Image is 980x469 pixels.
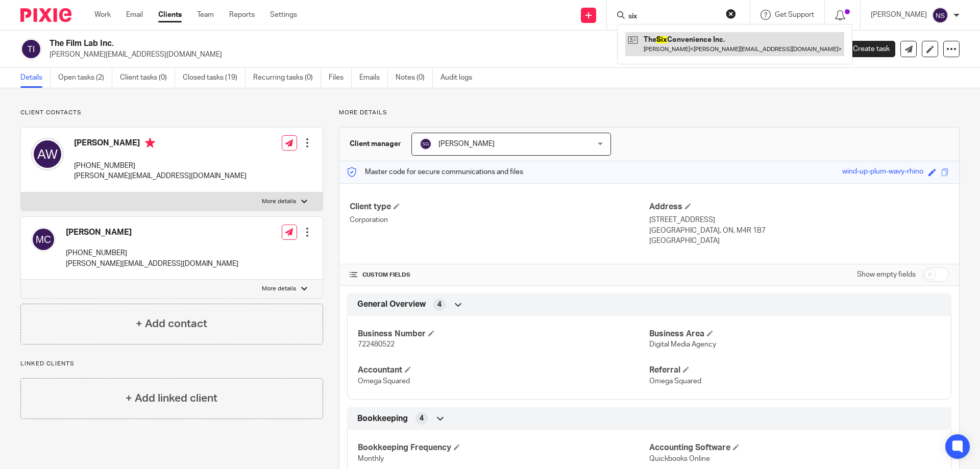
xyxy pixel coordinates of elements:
p: [STREET_ADDRESS] [649,215,949,225]
img: Pixie [20,8,71,22]
p: [PHONE_NUMBER] [66,248,238,258]
input: Search [627,12,719,21]
a: Recurring tasks (0) [253,68,321,88]
a: Details [20,68,51,88]
h4: Referral [649,365,941,376]
p: Client contacts [20,109,323,117]
h4: + Add contact [136,316,207,332]
label: Show empty fields [857,269,916,280]
a: Email [126,10,143,20]
h4: [PERSON_NAME] [74,138,247,151]
a: Emails [359,68,388,88]
a: Client tasks (0) [120,68,175,88]
p: [PERSON_NAME][EMAIL_ADDRESS][DOMAIN_NAME] [50,50,821,60]
span: 722480522 [358,341,395,348]
a: Open tasks (2) [58,68,112,88]
span: Omega Squared [358,378,410,385]
span: Digital Media Agency [649,341,716,348]
i: Primary [145,138,155,148]
p: [PHONE_NUMBER] [74,161,247,171]
span: [PERSON_NAME] [438,140,495,147]
h4: Business Number [358,329,649,339]
h4: CUSTOM FIELDS [350,271,649,279]
p: [GEOGRAPHIC_DATA] [649,236,949,246]
p: Master code for secure communications and files [347,167,523,177]
span: Get Support [775,11,814,18]
img: svg%3E [31,138,64,170]
h4: Address [649,202,949,212]
a: Reports [229,10,255,20]
span: 4 [420,413,424,424]
a: Team [197,10,214,20]
p: [GEOGRAPHIC_DATA], ON, M4R 1B7 [649,226,949,236]
span: General Overview [357,299,426,310]
a: Clients [158,10,182,20]
h4: Bookkeeping Frequency [358,442,649,453]
h2: The Film Lab Inc. [50,38,667,49]
a: Create task [836,41,895,57]
p: More details [262,285,296,293]
a: Files [329,68,352,88]
p: Linked clients [20,360,323,368]
p: [PERSON_NAME][EMAIL_ADDRESS][DOMAIN_NAME] [74,171,247,181]
a: Settings [270,10,297,20]
p: More details [339,109,960,117]
a: Audit logs [440,68,480,88]
span: Monthly [358,455,384,462]
h3: Client manager [350,139,401,149]
img: svg%3E [20,38,42,60]
h4: Business Area [649,329,941,339]
img: svg%3E [31,227,56,252]
span: 4 [437,300,442,310]
a: Work [94,10,111,20]
a: Notes (0) [396,68,433,88]
h4: Client type [350,202,649,212]
h4: Accounting Software [649,442,941,453]
h4: + Add linked client [126,390,217,406]
h4: [PERSON_NAME] [66,227,238,238]
div: wind-up-plum-wavy-rhino [842,166,923,178]
button: Clear [726,9,736,19]
img: svg%3E [932,7,948,23]
h4: Accountant [358,365,649,376]
span: Bookkeeping [357,413,408,424]
p: [PERSON_NAME] [871,10,927,20]
p: More details [262,198,296,206]
a: Closed tasks (19) [183,68,246,88]
span: Quickbooks Online [649,455,710,462]
p: [PERSON_NAME][EMAIL_ADDRESS][DOMAIN_NAME] [66,259,238,269]
span: Omega Squared [649,378,701,385]
p: Corporation [350,215,649,225]
img: svg%3E [420,138,432,150]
